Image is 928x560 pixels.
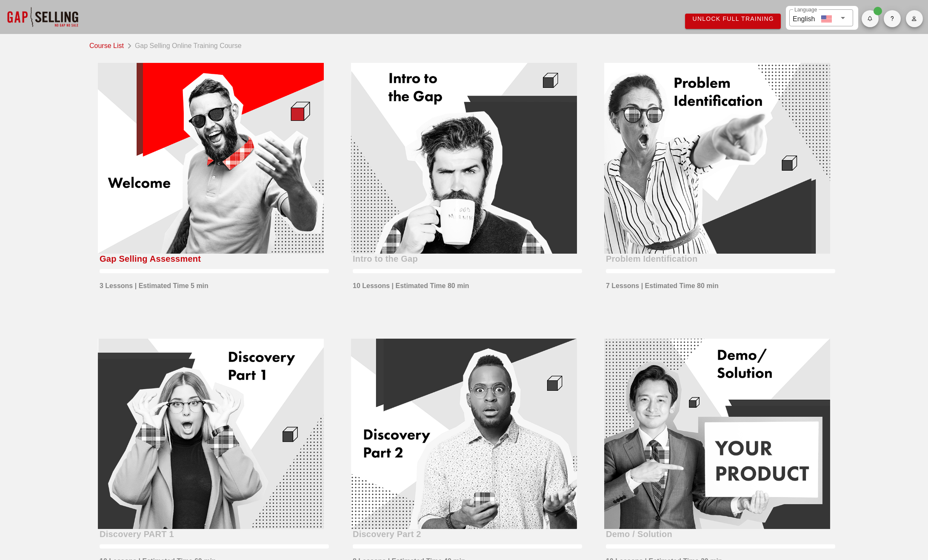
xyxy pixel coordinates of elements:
div: LanguageEnglish [789,9,853,26]
a: Unlock Full Training [685,14,781,29]
span: Unlock Full Training [692,15,774,22]
div: Problem Identification [606,252,698,266]
div: Gap Selling Online Training Course [131,39,242,51]
div: English [793,12,815,24]
div: Discovery Part 2 [353,527,421,541]
div: Discovery PART 1 [100,527,174,541]
div: Demo / Solution [606,527,672,541]
label: Language [794,7,817,13]
div: 3 Lessons | Estimated Time 5 min [100,277,208,291]
div: 7 Lessons | Estimated Time 80 min [606,277,719,291]
a: Course List [89,39,127,51]
div: Intro to the Gap [353,252,418,266]
div: Gap Selling Assessment [100,252,201,266]
div: 10 Lessons | Estimated Time 80 min [353,277,469,291]
span: Badge [874,7,882,15]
